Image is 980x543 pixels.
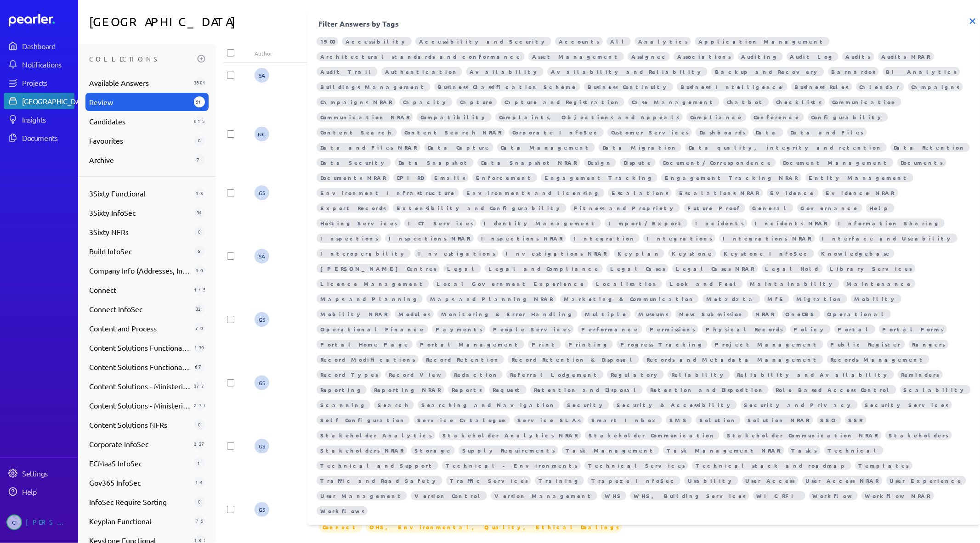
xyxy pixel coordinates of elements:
span: Configurability [808,112,888,122]
span: Gary Somerville [255,185,269,200]
span: Marketing & Communication [560,294,699,303]
span: Data Migration [599,143,681,152]
div: 32 [194,303,205,314]
span: Identity Management [480,218,601,228]
span: ICT Services [404,218,476,228]
span: Capture [456,97,497,106]
span: Workflow [809,491,858,500]
span: Policy [790,325,831,334]
span: Import/Export [605,218,688,228]
span: Service Catalogue [414,415,510,425]
span: Steve Ackermann [255,249,269,263]
span: Keyplan Functional [89,515,190,526]
span: 3Sixty NFRs [89,226,190,237]
span: Look and Feel [666,279,743,288]
div: 237 [194,438,205,449]
span: Escalations [608,188,672,197]
div: 1 [194,458,205,469]
span: Performance [578,325,642,334]
span: Technical stack and roadmap [692,461,851,470]
span: Content and Process [89,323,190,334]
span: Governance [797,203,862,213]
span: WHS, Building Services [630,491,749,500]
span: Operational [824,309,891,319]
span: Security [563,400,609,409]
span: Stakeholder Analytics NRAR [439,431,581,440]
div: [GEOGRAPHIC_DATA] [22,96,91,106]
span: Record Modifications [317,355,419,364]
span: Integrations [643,234,715,243]
span: Calendar [856,82,904,91]
span: Extensibility and Configurability [393,203,566,213]
span: Templates [855,461,912,470]
span: Capture and Registration [501,97,624,106]
span: Help [866,203,895,213]
span: Tasks [788,446,821,455]
span: Available Answers [89,77,190,88]
span: Gary Somerville [255,375,269,390]
div: Settings [22,469,74,478]
span: Multiple [581,309,631,319]
span: Modules [395,309,434,319]
span: Technical [824,446,884,455]
span: Technical - Environments [442,461,581,470]
span: Service SLAs [514,415,584,425]
span: Availability and Reliability [547,67,708,76]
span: Escalations NRAR [675,188,763,197]
span: Solution NRAR [744,415,813,425]
span: NRAR [752,309,778,319]
span: Corporate InfoSec [89,438,190,449]
span: New Submission [675,309,748,319]
span: Portal Home Page [317,340,413,349]
span: Keyplan [614,249,664,258]
div: 13 [194,188,205,199]
span: Communication [829,97,901,106]
span: Inspections NRAR [477,234,566,243]
span: Chatbot [723,97,769,106]
span: Printing [565,340,613,349]
div: 7 [194,154,205,165]
span: Maintainability [747,279,839,288]
span: Assignee [628,52,670,61]
span: MfE [764,294,789,303]
span: DPIRD [393,173,427,182]
span: Compliance [686,112,747,122]
a: CI[PERSON_NAME] [4,511,74,534]
a: Documents [4,129,74,146]
span: Security & Accessibility [613,400,737,409]
span: Compatibility [417,112,492,122]
span: Public Register [827,340,905,349]
span: Legal and Compliance [485,264,603,273]
span: Legal Cases [606,264,668,273]
span: Retention and Disposal [530,385,643,394]
span: Integration [570,234,640,243]
div: 3601 [194,77,205,88]
span: Content Search [317,128,397,137]
span: Connect InfoSec [89,303,190,314]
span: Reports [448,385,485,394]
span: Training [535,476,584,485]
a: Dashboard [4,38,74,54]
span: User Management [317,491,407,500]
span: Operational Finance [317,325,428,334]
span: Incidents NRAR [751,218,831,228]
span: 3Sixty Functional [89,188,190,199]
span: Searching and Navigation [418,400,560,409]
span: Scalability [900,385,971,394]
span: Availability [466,67,544,76]
span: ECMaaS InfoSec [89,458,190,469]
div: 51 [194,96,205,107]
div: [PERSON_NAME] [26,515,72,530]
h1: [GEOGRAPHIC_DATA] [89,11,304,33]
span: Entity Management [805,173,913,182]
span: Architectural standards and conformance [317,52,525,61]
span: Request [489,385,527,394]
span: All [606,37,631,46]
span: Knowledgebase [818,249,895,258]
span: Self Configuration [317,415,410,425]
span: Maps and Planning [317,294,423,303]
span: Incidents [691,218,748,228]
a: Settings [4,465,74,481]
span: Audits [842,52,874,61]
span: User Access NRAR [802,476,883,485]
